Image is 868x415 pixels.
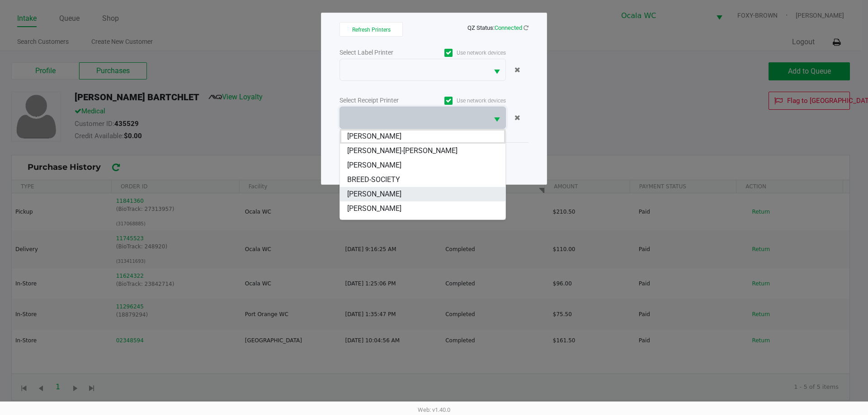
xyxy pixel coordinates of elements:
span: QZ Status: [467,24,528,31]
span: [PERSON_NAME] [347,203,401,214]
span: BREED-SOCIETY [347,174,400,185]
div: Select Receipt Printer [340,96,423,105]
span: [PERSON_NAME] [347,131,401,142]
span: Web: v1.40.0 [418,406,450,413]
label: Use network devices [423,49,506,57]
span: Connected [495,24,522,31]
span: Refresh Printers [352,27,391,33]
span: [PERSON_NAME] [347,160,401,171]
span: [PERSON_NAME]-[PERSON_NAME] [347,145,458,156]
button: Refresh Printers [340,22,403,37]
button: Select [488,107,505,128]
div: Select Label Printer [340,48,423,57]
label: Use network devices [423,97,506,105]
button: Select [488,59,505,80]
span: [PERSON_NAME] [347,189,401,200]
span: BROKEN-SOCIAL [347,218,401,228]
